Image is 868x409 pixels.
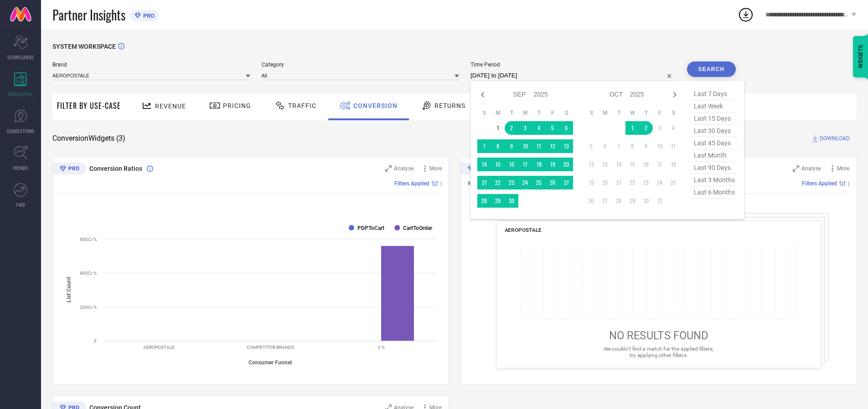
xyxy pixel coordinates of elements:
[692,88,737,100] span: last 7 days
[518,121,532,135] td: Wed Sep 03 2025
[559,139,573,153] td: Sat Sep 13 2025
[491,109,505,117] th: Monday
[584,109,598,117] th: Sunday
[603,346,713,358] span: We couldn’t find a match for the applied filters, try applying other filters.
[559,176,573,189] td: Sat Sep 27 2025
[625,176,639,189] td: Wed Oct 22 2025
[477,109,491,117] th: Sunday
[470,70,676,81] input: Select time period
[477,176,491,189] td: Sun Sep 21 2025
[625,194,639,208] td: Wed Oct 29 2025
[653,121,666,135] td: Fri Oct 03 2025
[357,225,384,231] text: PDPToCart
[403,225,433,231] text: CartToOrder
[505,139,518,153] td: Tue Sep 09 2025
[793,165,799,172] svg: Zoom
[94,338,97,343] text: 0
[505,158,518,171] td: Tue Sep 16 2025
[470,61,676,68] span: Time Period
[738,6,754,23] div: Open download list
[518,176,532,189] td: Wed Sep 24 2025
[609,329,708,342] span: NO RESULTS FOUND
[518,139,532,153] td: Wed Sep 10 2025
[625,121,639,135] td: Wed Oct 01 2025
[16,201,25,208] span: FWD
[625,109,639,117] th: Wednesday
[247,345,294,350] text: COMPETITOR BRANDS
[52,43,116,50] span: SYSTEM WORKSPACE
[477,139,491,153] td: Sun Sep 07 2025
[8,91,33,97] span: WORKSPACE
[653,194,666,208] td: Fri Oct 31 2025
[13,164,28,171] span: TRENDS
[80,271,97,276] text: 400Cr %
[440,180,442,187] span: |
[559,121,573,135] td: Sat Sep 06 2025
[288,102,316,109] span: Traffic
[848,180,849,187] span: |
[80,237,97,242] text: 600Cr %
[7,54,34,61] span: SCORECARDS
[692,186,737,199] span: last 6 months
[584,194,598,208] td: Sun Oct 26 2025
[692,162,737,174] span: last 90 days
[460,163,494,176] div: Premium
[639,121,653,135] td: Thu Oct 02 2025
[504,227,542,233] span: AEROPOSTALE
[66,277,72,302] tspan: List Count
[653,176,666,189] td: Fri Oct 24 2025
[434,102,465,109] span: Returns
[57,100,121,111] span: Filter By Use-Case
[491,158,505,171] td: Mon Sep 15 2025
[559,158,573,171] td: Sat Sep 20 2025
[429,165,442,172] span: More
[639,158,653,171] td: Thu Oct 16 2025
[491,121,505,135] td: Mon Sep 01 2025
[687,61,736,77] button: Search
[612,139,625,153] td: Tue Oct 07 2025
[612,109,625,117] th: Tuesday
[653,109,666,117] th: Friday
[625,158,639,171] td: Wed Oct 15 2025
[491,176,505,189] td: Mon Sep 22 2025
[394,165,413,172] span: Analyse
[80,305,97,310] text: 200Cr %
[639,139,653,153] td: Thu Oct 09 2025
[584,139,598,153] td: Sun Oct 05 2025
[639,109,653,117] th: Thursday
[612,176,625,189] td: Tue Oct 21 2025
[666,176,680,189] td: Sat Oct 25 2025
[505,194,518,208] td: Tue Sep 30 2025
[491,139,505,153] td: Mon Sep 08 2025
[666,121,680,135] td: Sat Oct 04 2025
[692,100,737,112] span: last week
[378,345,385,350] text: 2 %
[477,194,491,208] td: Sun Sep 28 2025
[532,139,546,153] td: Thu Sep 11 2025
[612,194,625,208] td: Tue Oct 28 2025
[89,165,142,172] span: Conversion Ratios
[612,158,625,171] td: Tue Oct 14 2025
[837,165,849,172] span: More
[505,121,518,135] td: Tue Sep 02 2025
[491,194,505,208] td: Mon Sep 29 2025
[518,158,532,171] td: Wed Sep 17 2025
[532,109,546,117] th: Thursday
[692,137,737,149] span: last 45 days
[52,163,86,176] div: Premium
[653,139,666,153] td: Fri Oct 10 2025
[598,109,612,117] th: Monday
[518,109,532,117] th: Wednesday
[505,176,518,189] td: Tue Sep 23 2025
[52,134,125,143] span: Conversion Widgets ( 3 )
[666,109,680,117] th: Saturday
[546,139,559,153] td: Fri Sep 12 2025
[692,125,737,137] span: last 30 days
[598,139,612,153] td: Mon Oct 06 2025
[468,180,512,187] span: Revenue (% share)
[598,176,612,189] td: Mon Oct 20 2025
[639,194,653,208] td: Thu Oct 30 2025
[394,180,429,187] span: Filters Applied
[546,109,559,117] th: Friday
[692,174,737,186] span: last 3 months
